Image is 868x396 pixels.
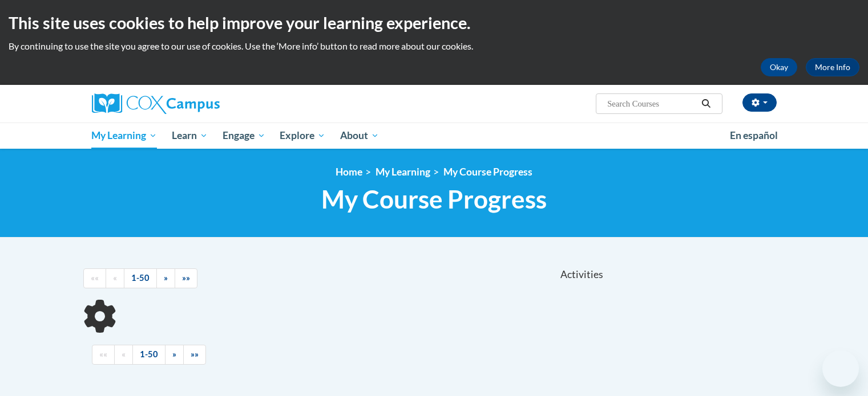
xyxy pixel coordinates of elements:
[114,345,133,365] a: Previous
[761,58,797,76] button: Okay
[183,345,206,365] a: End
[822,350,859,387] iframe: Button to launch messaging window
[336,166,362,178] a: Home
[124,268,157,288] a: 1-50
[122,349,126,359] span: «
[333,123,386,149] a: About
[223,129,265,142] span: Engage
[191,349,199,359] span: »»
[321,184,547,214] span: My Course Progress
[730,129,778,141] span: En español
[75,123,794,149] div: Main menu
[164,123,215,149] a: Learn
[83,268,106,288] a: Begining
[722,124,785,148] a: En español
[92,93,220,114] img: Cox Campus
[215,123,273,149] a: Engage
[182,273,190,283] span: »»
[172,129,208,142] span: Learn
[132,345,165,365] a: 1-50
[91,273,99,283] span: ««
[175,268,197,288] a: End
[443,166,532,178] a: My Course Progress
[156,268,175,288] a: Next
[9,40,859,52] p: By continuing to use the site you agree to our use of cookies. Use the ‘More info’ button to read...
[742,93,777,112] button: Account Settings
[272,123,333,149] a: Explore
[606,97,697,111] input: Search Courses
[376,166,430,178] a: My Learning
[560,268,603,281] span: Activities
[106,268,124,288] a: Previous
[91,129,157,142] span: My Learning
[92,345,115,365] a: Begining
[806,58,859,76] a: More Info
[165,345,184,365] a: Next
[9,11,859,34] h2: This site uses cookies to help improve your learning experience.
[697,97,714,111] button: Search
[164,273,168,283] span: »
[113,273,117,283] span: «
[340,129,379,142] span: About
[84,123,165,149] a: My Learning
[280,129,325,142] span: Explore
[172,349,176,359] span: »
[92,93,309,114] a: Cox Campus
[99,349,107,359] span: ««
